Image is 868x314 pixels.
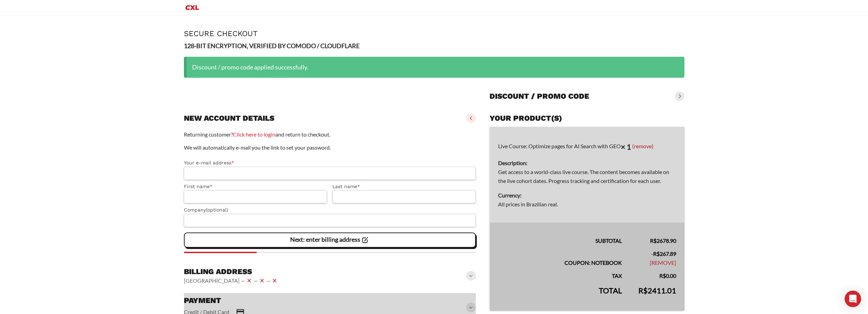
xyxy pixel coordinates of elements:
[184,113,274,123] h3: New account details
[184,277,279,285] vaadin-horizontal-layout: [GEOGRAPHIC_DATA] — — —
[184,29,684,38] h1: Secure Checkout
[490,91,589,101] h3: Discount / promo code
[184,42,360,50] strong: 128-BIT ENCRYPTION, VERIFIED BY COMODO / CLOUDFLARE
[233,131,275,138] a: Click here to login
[206,207,228,213] span: (optional)
[184,143,476,152] p: We will automatically e-mail you the link to set your password.
[184,183,327,191] label: First name
[184,159,476,167] label: Your e-mail address
[184,232,476,248] vaadin-button: Next: enter billing address
[332,183,476,191] label: Last name
[184,57,684,78] div: Discount / promo code applied successfully.
[184,206,476,214] label: Company
[184,130,476,139] p: Returning customer? and return to checkout.
[184,267,279,277] h3: Billing address
[845,291,861,307] div: Open Intercom Messenger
